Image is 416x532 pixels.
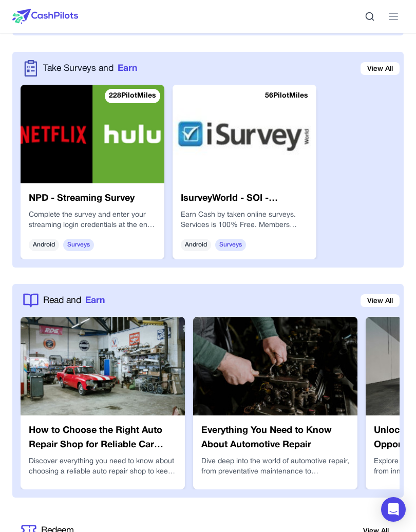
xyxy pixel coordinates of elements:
span: Android [181,239,211,251]
img: CashPilots Logo [12,9,78,24]
img: How to Choose the Right Auto Repair Shop for Reliable Car Care [21,317,185,415]
div: 228 PilotMiles [105,89,160,103]
div: Complete the survey and enter your streaming login credentials at the end of the survey. You must... [29,210,156,231]
p: Dive deep into the world of automotive repair, from preventative maintenance to emergency fixes, ... [201,457,349,477]
span: Android [29,239,59,251]
a: Take Surveys andEarn [43,62,137,75]
img: NPD - Streaming Survey [21,85,164,183]
img: IsurveyWorld - SOI - USA [173,85,316,183]
span: Surveys [63,239,94,251]
a: View All [361,294,400,307]
span: Earn [118,62,137,75]
span: Read and [43,294,81,307]
div: Open Intercom Messenger [381,497,406,522]
span: Take Surveys and [43,62,114,75]
img: Everything You Need to Know About Automotive Repair [193,317,357,415]
img: survey [23,60,39,77]
h3: Everything You Need to Know About Automotive Repair [201,424,349,452]
a: View All [361,62,400,75]
div: Earn Cash by taken online surveys. Services is 100% Free. Members received $5 dollar when they si... [181,210,308,231]
div: 56 PilotMiles [261,89,312,103]
p: Discover everything you need to know about choosing a reliable auto repair shop to keep your vehi... [29,457,177,477]
span: Earn [85,294,105,307]
a: Read andEarn [43,294,105,307]
h3: NPD - Streaming Survey [29,192,156,206]
h3: IsurveyWorld - SOI - [GEOGRAPHIC_DATA] [181,192,308,206]
span: Surveys [215,239,246,251]
h3: How to Choose the Right Auto Repair Shop for Reliable Car Care [29,424,177,452]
